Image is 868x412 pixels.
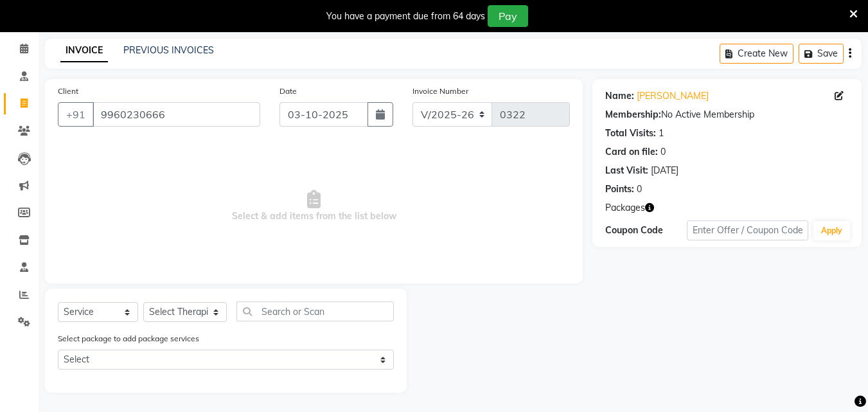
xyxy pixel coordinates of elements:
[605,224,686,237] div: Coupon Code
[279,85,297,97] label: Date
[651,164,678,177] div: [DATE]
[236,301,394,321] input: Search or Scan
[58,333,199,345] label: Select package to add package services
[799,44,844,64] button: Save
[58,102,94,127] button: +91
[605,108,661,121] div: Membership:
[605,201,645,215] span: Packages
[60,39,108,62] a: INVOICE
[637,183,642,196] div: 0
[605,145,658,159] div: Card on file:
[660,145,666,159] div: 0
[58,142,570,271] span: Select & add items from the list below
[720,44,793,64] button: Create New
[813,221,850,240] button: Apply
[605,164,648,177] div: Last Visit:
[412,85,468,97] label: Invoice Number
[637,89,709,103] a: [PERSON_NAME]
[687,220,808,240] input: Enter Offer / Coupon Code
[605,127,656,140] div: Total Visits:
[488,5,528,27] button: Pay
[326,10,485,23] div: You have a payment due from 64 days
[123,44,214,56] a: PREVIOUS INVOICES
[605,89,634,103] div: Name:
[58,85,78,97] label: Client
[605,183,634,196] div: Points:
[659,127,664,140] div: 1
[93,102,260,127] input: Search by Name/Mobile/Email/Code
[605,108,849,121] div: No Active Membership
